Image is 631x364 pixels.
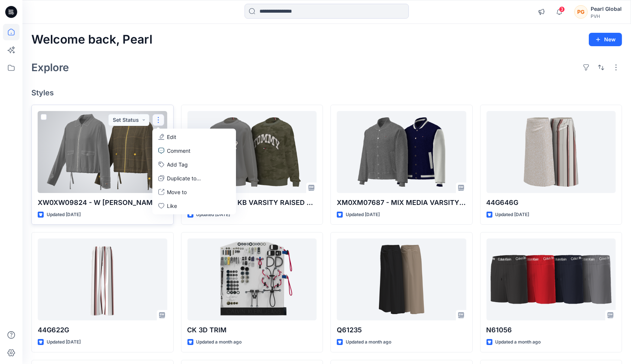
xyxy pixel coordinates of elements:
p: Updated [DATE] [196,211,230,219]
p: 44G646G [487,197,616,208]
span: 3 [559,6,565,12]
h2: Explore [31,61,69,73]
a: CK 3D TRIM [187,238,317,320]
p: Comment [167,147,191,155]
p: XB0XB02222 - KB VARSITY RAISED PRINT CREW-V01 [187,197,317,208]
a: Edit [154,130,234,144]
h4: Styles [31,88,622,97]
div: PG [574,5,588,19]
a: N61056 [487,238,616,320]
p: Like [167,202,177,210]
p: Updated [DATE] [495,211,529,219]
a: Q61235 [337,238,466,320]
p: Move to [167,188,187,196]
p: Updated a month ago [346,338,391,346]
button: Add Tag [154,158,234,171]
a: XB0XB02222 - KB VARSITY RAISED PRINT CREW-V01 [187,111,317,193]
h2: Welcome back, Pearl [31,33,152,47]
a: 44G646G [487,111,616,193]
p: Edit [167,133,177,141]
div: PVH [591,13,622,19]
a: XM0XM07687 - MIX MEDIA VARSITY BOMBER-FIT V02 [337,111,466,193]
p: Updated [DATE] [47,338,81,346]
button: New [589,33,622,46]
p: XM0XM07687 - MIX MEDIA VARSITY BOMBER-FIT V02 [337,197,466,208]
p: Updated [DATE] [47,211,81,219]
p: Updated a month ago [495,338,541,346]
a: 44G622G [38,238,167,320]
p: N61056 [487,325,616,335]
p: Updated a month ago [196,338,242,346]
p: Duplicate to... [167,174,201,182]
p: Updated [DATE] [346,211,380,219]
div: Pearl Global [591,4,622,13]
p: 44G622G [38,325,167,335]
a: XW0XW09824 - W LYLA PATCH POCKET JACKET-CHECK-PROTO V01 [38,111,167,193]
p: Q61235 [337,325,466,335]
p: CK 3D TRIM [187,325,317,335]
p: XW0XW09824 - W [PERSON_NAME] PATCH POCKET JACKET-CHECK-PROTO V01 [38,197,167,208]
